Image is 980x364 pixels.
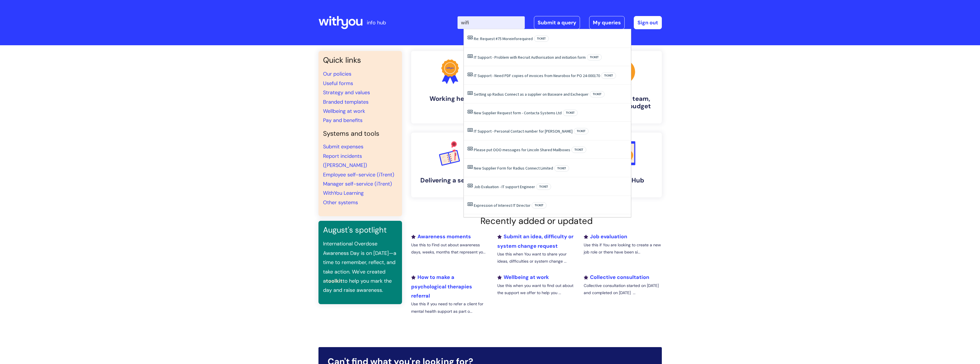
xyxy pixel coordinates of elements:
[323,153,367,169] a: Report incidents ([PERSON_NAME])
[534,16,580,29] a: Submit a query
[474,55,586,60] a: IT Support - Problem with Recruit Authorisation and initiation form
[367,18,386,27] p: info hub
[474,73,600,78] a: IT Support - Need PDF copies of invoices from Neurobox for PO 24-000170
[326,278,342,284] a: toolkit
[323,70,351,77] a: Our policies
[574,128,589,134] span: Ticket
[474,166,553,171] a: New Supplier Form for Radius Connect Limited
[458,16,662,29] div: | -
[323,239,397,295] p: International Overdose Awareness Day is on [DATE]—a time to remember, reflect, and take action. W...
[474,92,589,97] a: Setting up Radius Connect as a supplier on Basware and Exchequer
[411,233,471,240] a: Awareness moments
[589,16,625,29] a: My queries
[323,180,392,187] a: Manager self-service (iTrent)
[323,143,363,150] a: Submit expenses
[323,130,397,138] h4: Systems and tools
[563,110,578,116] span: Ticket
[323,56,397,65] h3: Quick links
[416,177,484,184] h4: Delivering a service
[601,72,616,79] span: Ticket
[323,99,369,105] a: Branded templates
[323,89,370,96] a: Strategy and values
[497,233,573,249] a: Submit an idea, difficulty or system change request
[474,184,535,189] a: Job Evaluation - IT support Engineer
[584,241,662,256] p: Use this if You are looking to create a new job role or there have been si...
[323,117,363,124] a: Pay and benefits
[584,274,649,281] a: Collective consultation
[587,54,602,60] span: Ticket
[497,274,549,281] a: Wellbeing at work
[411,216,662,226] h2: Recently added or updated
[497,251,575,265] p: Use this when You want to share your ideas, difficulties or system change ...
[497,282,575,296] p: Use this when you want to find out about the support we offer to help you ...
[416,95,484,103] h4: Working here
[532,202,547,208] span: Ticket
[458,16,525,29] input: Search
[511,36,518,41] span: info
[534,36,549,42] span: Ticket
[590,91,605,97] span: Ticket
[584,233,627,240] a: Job evaluation
[474,203,530,208] a: Expression of Interest IT Director
[323,190,364,196] a: WithYou Learning
[323,199,358,206] a: Other systems
[411,241,489,256] p: Use this to Find out about awareness days, weeks, months that represent yo...
[323,171,394,178] a: Employee self-service (iTrent)
[536,184,551,190] span: Ticket
[474,147,570,152] a: Please put OOO messages for Lincoln Shared Mailboxes
[411,133,489,197] a: Delivering a service
[411,274,472,299] a: How to make a psychological therapies referral
[554,165,569,172] span: Ticket
[474,110,562,115] a: New Supplier Request form - Contacta Systems Ltd
[634,16,662,29] a: Sign out
[323,80,353,87] a: Useful forms
[474,36,533,41] a: Re: Request #75 Moreinforequired
[411,51,489,123] a: Working here
[474,129,573,134] a: IT Support - Personal Contact number for [PERSON_NAME]
[411,300,489,315] p: Use this if you need to refer a client for mental health support as part o...
[571,147,586,153] span: Ticket
[323,108,365,115] a: Wellbeing at work
[323,225,397,235] h3: August's spotlight
[584,282,662,296] p: Collective consultation started on [DATE] and completed on [DATE] ...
